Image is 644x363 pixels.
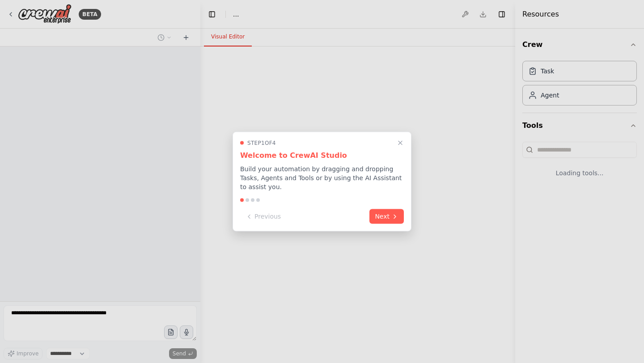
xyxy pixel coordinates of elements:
[247,139,276,147] span: Step 1 of 4
[240,165,404,191] p: Build your automation by dragging and dropping Tasks, Agents and Tools or by using the AI Assista...
[395,138,406,148] button: Close walkthrough
[369,209,404,224] button: Next
[206,8,218,21] button: Hide left sidebar
[240,209,286,224] button: Previous
[240,150,404,161] h3: Welcome to CrewAI Studio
